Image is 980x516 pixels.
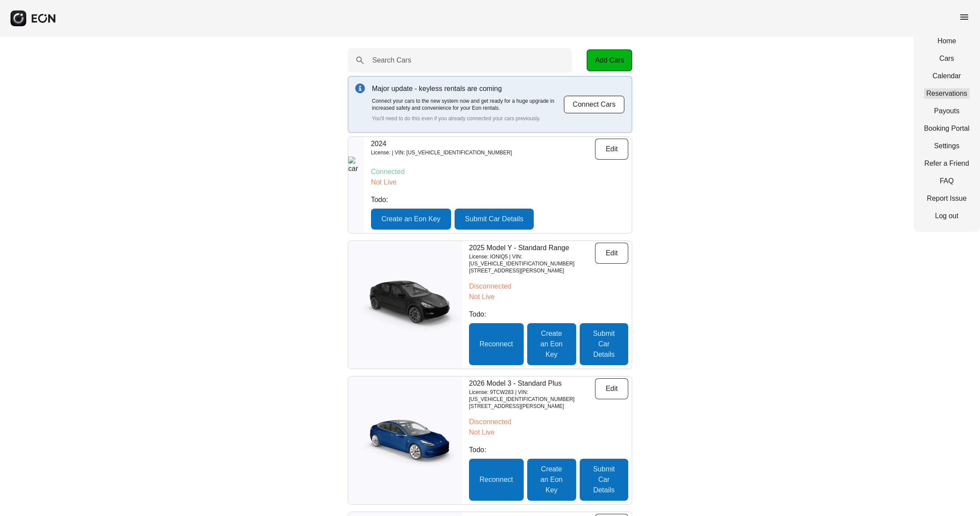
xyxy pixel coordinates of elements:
[469,323,524,365] button: Reconnect
[469,309,628,320] p: Todo:
[924,36,969,46] a: Home
[469,389,595,403] p: License: 9TCW283 | VIN: [US_VEHICLE_IDENTIFICATION_NUMBER]
[372,115,563,122] p: You'll need to do this even if you already connected your cars previously.
[469,427,628,438] p: Not Live
[924,53,969,64] a: Cars
[580,459,628,501] button: Submit Car Details
[469,417,628,427] p: Disconnected
[924,141,969,151] a: Settings
[455,209,534,230] button: Submit Car Details
[924,106,969,116] a: Payouts
[924,88,969,99] a: Reservations
[959,12,969,22] span: menu
[469,243,595,253] p: 2025 Model Y - Standard Range
[924,176,969,186] a: FAQ
[595,243,628,264] button: Edit
[371,139,512,149] p: 2024
[924,71,969,81] a: Calendar
[924,158,969,169] a: Refer a Friend
[371,177,628,188] p: Not Live
[587,49,632,71] button: Add Cars
[563,95,625,114] button: Connect Cars
[348,412,462,469] img: car
[595,139,628,160] button: Edit
[469,253,595,267] p: License: IONIQ5 | VIN: [US_VEHICLE_IDENTIFICATION_NUMBER]
[348,276,462,333] img: car
[371,195,628,205] p: Todo:
[371,167,628,177] p: Connected
[355,84,365,93] img: info
[924,123,969,134] a: Booking Portal
[469,267,595,274] p: [STREET_ADDRESS][PERSON_NAME]
[348,157,364,213] img: car
[469,459,524,501] button: Reconnect
[371,149,512,156] p: License: | VIN: [US_VEHICLE_IDENTIFICATION_NUMBER]
[469,445,628,455] p: Todo:
[469,281,628,292] p: Disconnected
[469,403,595,410] p: [STREET_ADDRESS][PERSON_NAME]
[371,209,451,230] button: Create an Eon Key
[924,193,969,204] a: Report Issue
[580,323,628,365] button: Submit Car Details
[372,84,563,94] p: Major update - keyless rentals are coming
[372,55,411,66] label: Search Cars
[595,378,628,399] button: Edit
[527,323,576,365] button: Create an Eon Key
[469,292,628,302] p: Not Live
[469,378,595,389] p: 2026 Model 3 - Standard Plus
[924,211,969,221] a: Log out
[372,98,563,112] p: Connect your cars to the new system now and get ready for a huge upgrade in increased safety and ...
[527,459,576,501] button: Create an Eon Key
